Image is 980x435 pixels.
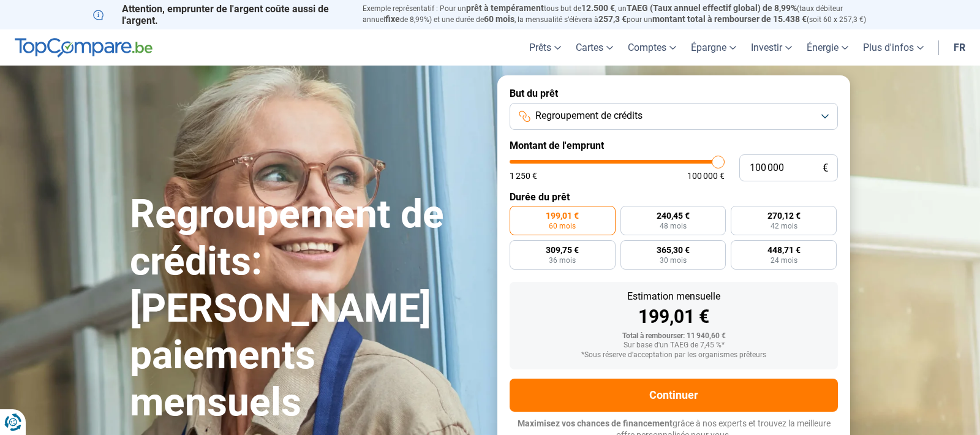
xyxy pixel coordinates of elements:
span: Maximisez vos chances de financement [518,418,673,428]
span: fixe [385,14,400,24]
span: 24 mois [771,257,797,264]
span: 257,3 € [598,14,627,24]
span: Regroupement de crédits [535,109,643,123]
span: 60 mois [549,222,576,230]
p: Exemple représentatif : Pour un tous but de , un (taux débiteur annuel de 8,99%) et une durée de ... [363,3,887,25]
a: Investir [744,29,799,66]
span: montant total à rembourser de 15.438 € [652,14,807,24]
a: Prêts [522,29,568,66]
label: Montant de l'emprunt [510,140,838,151]
a: Énergie [799,29,856,66]
div: 199,01 € [519,308,828,326]
span: 240,45 € [657,211,690,220]
button: Continuer [510,379,838,412]
span: 36 mois [549,257,576,264]
button: Regroupement de crédits [510,103,838,130]
p: Attention, emprunter de l'argent coûte aussi de l'argent. [93,3,348,26]
span: 309,75 € [546,246,579,254]
span: 12.500 € [581,3,615,13]
span: 48 mois [660,222,687,230]
span: TAEG (Taux annuel effectif global) de 8,99% [627,3,797,13]
a: Cartes [568,29,620,66]
span: 448,71 € [767,246,801,254]
span: 1 250 € [510,172,537,180]
div: Total à rembourser: 11 940,60 € [519,332,828,341]
span: € [823,163,828,173]
div: Sur base d'un TAEG de 7,45 %* [519,341,828,350]
span: 42 mois [771,222,797,230]
div: Estimation mensuelle [519,292,828,301]
div: *Sous réserve d'acceptation par les organismes prêteurs [519,351,828,360]
label: Durée du prêt [510,191,838,203]
a: fr [946,29,973,66]
a: Comptes [620,29,684,66]
span: 270,12 € [767,211,801,220]
span: 30 mois [660,257,687,264]
span: prêt à tempérament [466,3,544,13]
a: Épargne [684,29,744,66]
h1: Regroupement de crédits: [PERSON_NAME] paiements mensuels [130,191,483,426]
span: 60 mois [484,14,514,24]
span: 100 000 € [687,172,725,180]
span: 365,30 € [657,246,690,254]
span: 199,01 € [546,211,579,220]
a: Plus d'infos [856,29,931,66]
label: But du prêt [510,88,838,99]
img: TopCompare [15,38,153,58]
